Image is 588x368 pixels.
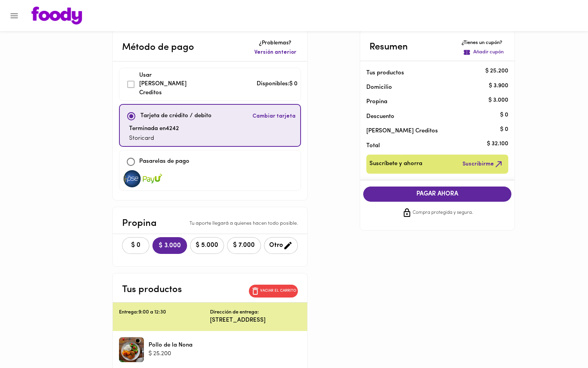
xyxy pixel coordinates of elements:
p: Tarjeta de crédito / debito [140,112,212,121]
span: PAGAR AHORA [371,190,504,198]
button: Otro [264,237,298,254]
p: Descuento [366,113,394,121]
p: Terminada en 4242 [129,125,179,134]
p: [PERSON_NAME] Creditos [366,127,496,135]
p: $ 32.100 [487,140,508,148]
p: Tus productos [366,69,496,77]
p: Pasarelas de pago [139,157,189,166]
img: logo.png [31,7,82,25]
p: Usar [PERSON_NAME] Creditos [139,71,192,98]
button: $ 0 [122,237,149,254]
button: Vaciar el carrito [249,285,298,298]
button: PAGAR AHORA [363,187,512,202]
p: Añadir cupón [473,49,504,56]
p: Vaciar el carrito [260,288,296,294]
p: [STREET_ADDRESS] [210,316,301,324]
button: Menu [5,6,24,25]
button: Cambiar tarjeta [251,108,297,125]
p: Propina [366,98,496,106]
p: Total [366,142,496,150]
button: Versión anterior [253,47,298,58]
span: Cambiar tarjeta [252,113,296,120]
p: $ 3.900 [489,82,508,90]
span: Suscribirme [462,159,504,169]
button: Añadir cupón [462,47,505,58]
span: Versión anterior [254,49,296,56]
p: ¿Problemas? [253,39,298,47]
p: Tus productos [122,283,182,297]
p: $ 0 [500,111,508,119]
p: $ 25.200 [149,350,192,358]
span: Suscríbete y ahorra [369,159,422,169]
button: $ 7.000 [227,237,261,254]
p: $ 0 [500,125,508,134]
span: Otro [269,241,293,250]
span: $ 7.000 [232,242,256,249]
p: $ 25.200 [485,67,508,76]
p: Disponibles: $ 0 [257,80,297,89]
iframe: Messagebird Livechat Widget [543,323,580,360]
p: $ 3.000 [488,96,508,104]
button: Suscribirme [461,158,505,171]
p: ¿Tienes un cupón? [462,39,505,47]
div: Pollo de la Nona [119,337,144,362]
p: Resumen [369,40,408,54]
p: Entrega: 9:00 a 12:30 [119,309,210,316]
p: Dirección de entrega: [210,309,259,316]
p: Propina [122,217,157,231]
p: Método de pago [122,40,194,55]
span: Compra protegida y segura. [413,209,473,217]
p: Tu aporte llegará a quienes hacen todo posible. [189,220,298,227]
span: $ 3.000 [159,242,181,250]
p: Storicard [129,134,179,143]
span: $ 5.000 [195,242,219,249]
span: $ 0 [127,242,144,249]
button: $ 5.000 [190,237,224,254]
img: visa [143,170,162,187]
p: Pollo de la Nona [149,341,192,349]
p: Domicilio [366,83,392,92]
img: visa [122,170,142,187]
button: $ 3.000 [152,237,187,254]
